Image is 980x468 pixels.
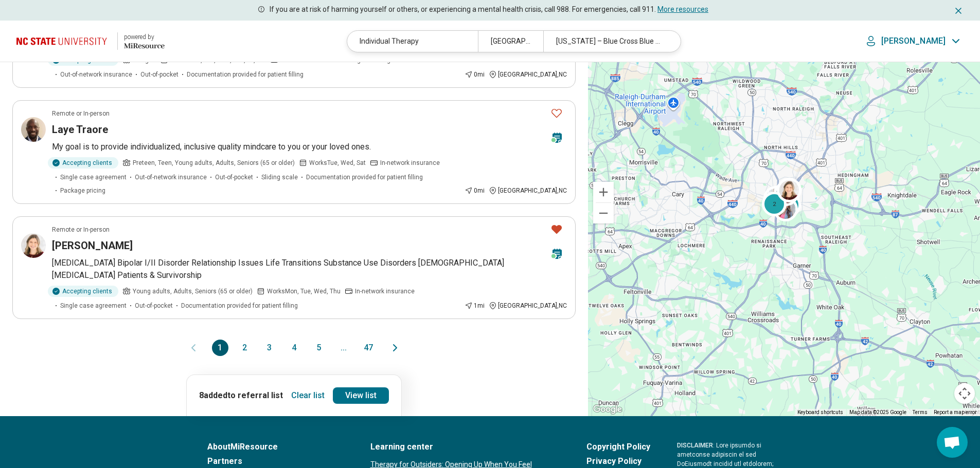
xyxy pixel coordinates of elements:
[212,340,228,356] button: 1
[335,340,352,356] span: ...
[133,287,253,296] span: Young adults, Adults, Seniors (65 or older)
[60,70,132,79] span: Out-of-network insurance
[60,301,127,310] span: Single case agreement
[762,191,787,216] div: 2
[286,340,302,356] button: 4
[953,4,964,16] button: Dismiss
[913,409,928,415] a: Terms (opens in new tab)
[227,390,283,400] span: to referral list
[370,441,560,453] a: Learning center
[360,340,377,356] button: 47
[52,141,567,153] p: My goal is to provide individualized, inclusive quality mindcare to you or your loved ones.
[16,29,111,53] img: North Carolina State University
[586,441,650,453] a: Copyright Policy
[465,186,485,195] div: 0 mi
[546,219,567,240] button: Favorite
[52,109,110,118] p: Remote or In-person
[306,173,423,182] span: Documentation provided for patient filling
[124,32,165,42] div: powered by
[954,383,975,404] button: Map camera controls
[60,186,105,195] span: Package pricing
[199,389,283,402] p: 8 added
[207,455,344,467] a: Partners
[543,31,674,52] div: [US_STATE] – Blue Cross Blue Shield
[52,225,110,234] p: Remote or In-person
[135,301,173,310] span: Out-of-pocket
[347,31,478,52] div: Individual Therapy
[797,409,843,416] button: Keyboard shortcuts
[937,427,968,458] div: Open chat
[52,238,133,253] h3: [PERSON_NAME]
[187,340,200,356] button: Previous page
[133,158,295,167] span: Preteen, Teen, Young adults, Adults, Seniors (65 or older)
[48,286,118,297] div: Accepting clients
[287,387,329,404] button: Clear list
[881,36,946,46] p: [PERSON_NAME]
[465,301,485,310] div: 1 mi
[489,70,567,79] div: [GEOGRAPHIC_DATA] , NC
[140,70,179,79] span: Out-of-pocket
[465,70,485,79] div: 0 mi
[181,301,298,310] span: Documentation provided for patient filling
[48,157,118,169] div: Accepting clients
[389,340,401,356] button: Next page
[270,4,708,15] p: If you are at risk of harming yourself or others, or experiencing a mental health crisis, call 98...
[311,340,327,356] button: 5
[60,173,127,182] span: Single case agreement
[237,340,253,356] button: 2
[261,173,298,182] span: Sliding scale
[380,158,440,167] span: In-network insurance
[52,257,567,282] p: [MEDICAL_DATA] Bipolar I/II Disorder Relationship Issues Life Transitions Substance Use Disorders...
[489,301,567,310] div: [GEOGRAPHIC_DATA] , NC
[135,173,207,182] span: Out-of-network insurance
[267,287,341,296] span: Works Mon, Tue, Wed, Thu
[677,442,713,449] span: DISCLAIMER
[309,158,366,167] span: Works Tue, Wed, Sat
[849,409,906,415] span: Map data ©2025 Google
[593,182,614,202] button: Zoom in
[355,287,415,296] span: In-network insurance
[333,387,389,404] a: View list
[52,122,108,137] h3: Laye Traore
[261,340,278,356] button: 3
[591,403,625,416] a: Open this area in Google Maps (opens a new window)
[546,103,567,124] button: Favorite
[187,70,304,79] span: Documentation provided for patient filling
[16,29,165,53] a: North Carolina State University powered by
[657,5,708,13] a: More resources
[207,441,344,453] a: AboutMiResource
[215,173,253,182] span: Out-of-pocket
[489,186,567,195] div: [GEOGRAPHIC_DATA] , NC
[478,31,543,52] div: [GEOGRAPHIC_DATA], [GEOGRAPHIC_DATA]
[591,403,625,416] img: Google
[593,203,614,223] button: Zoom out
[586,455,650,467] a: Privacy Policy
[934,409,977,415] a: Report a map error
